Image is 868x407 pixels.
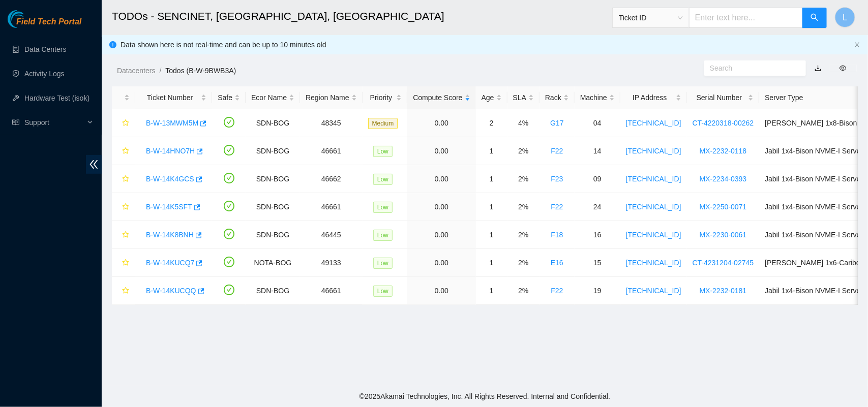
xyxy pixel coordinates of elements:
[575,249,620,277] td: 15
[117,283,130,299] button: star
[373,230,393,241] span: Low
[117,255,130,271] button: star
[117,115,130,131] button: star
[407,137,475,165] td: 0.00
[575,193,620,221] td: 24
[246,109,300,137] td: SDN-BOG
[802,8,827,28] button: search
[300,249,363,277] td: 49133
[407,277,475,305] td: 0.00
[224,117,234,128] span: check-circle
[165,67,236,75] a: Todos (B-W-9BWB3A)
[246,193,300,221] td: SDN-BOG
[24,112,84,133] span: Support
[840,65,847,72] span: eye
[551,203,563,211] a: F22
[507,277,540,305] td: 2%
[476,277,507,305] td: 1
[246,165,300,193] td: SDN-BOG
[12,119,19,126] span: read
[122,119,129,128] span: star
[300,193,363,221] td: 46661
[24,94,89,102] a: Hardware Test (isok)
[146,175,194,183] a: B-W-14K4GCS
[626,231,681,239] a: [TECHNICAL_ID]
[507,165,540,193] td: 2%
[626,175,681,183] a: [TECHNICAL_ID]
[300,165,363,193] td: 46662
[122,231,129,239] span: star
[507,221,540,249] td: 2%
[807,60,829,76] button: download
[224,229,234,239] span: check-circle
[700,147,747,155] a: MX-2232-0118
[122,175,129,183] span: star
[146,203,192,211] a: B-W-14K5SFT
[551,147,563,155] a: F22
[368,118,398,129] span: Medium
[300,277,363,305] td: 46661
[710,62,792,74] input: Search
[159,67,161,75] span: /
[507,137,540,165] td: 2%
[551,231,563,239] a: F18
[575,137,620,165] td: 14
[551,175,563,183] a: F23
[476,165,507,193] td: 1
[8,10,51,28] img: Akamai Technologies
[224,173,234,183] span: check-circle
[700,203,747,211] a: MX-2250-0071
[407,249,475,277] td: 0.00
[373,258,393,269] span: Low
[117,171,130,187] button: star
[224,145,234,155] span: check-circle
[8,18,81,32] a: Akamai TechnologiesField Tech Portal
[300,221,363,249] td: 46445
[575,165,620,193] td: 09
[246,221,300,249] td: SDN-BOG
[811,13,819,23] span: search
[146,119,198,127] a: B-W-13MWM5M
[117,67,155,75] a: Datacenters
[300,109,363,137] td: 48345
[86,155,102,174] span: double-left
[551,287,563,295] a: F22
[373,286,393,297] span: Low
[575,221,620,249] td: 16
[24,45,66,53] a: Data Centers
[626,259,681,267] a: [TECHNICAL_ID]
[122,259,129,267] span: star
[693,119,754,127] a: CT-4220318-00262
[373,202,393,213] span: Low
[102,386,868,407] footer: © 2025 Akamai Technologies, Inc. All Rights Reserved. Internal and Confidential.
[122,287,129,295] span: star
[626,147,681,155] a: [TECHNICAL_ID]
[246,249,300,277] td: NOTA-BOG
[407,165,475,193] td: 0.00
[507,109,540,137] td: 4%
[619,10,683,25] span: Ticket ID
[507,193,540,221] td: 2%
[146,231,194,239] a: B-W-14K8BNH
[117,199,130,215] button: star
[122,203,129,211] span: star
[224,285,234,295] span: check-circle
[476,137,507,165] td: 1
[117,227,130,243] button: star
[700,175,747,183] a: MX-2234-0393
[224,201,234,211] span: check-circle
[550,119,563,127] a: G17
[146,147,195,155] a: B-W-14HNO7H
[117,143,130,159] button: star
[626,119,681,127] a: [TECHNICAL_ID]
[700,287,747,295] a: MX-2232-0181
[693,259,754,267] a: CT-4231204-02745
[407,109,475,137] td: 0.00
[122,147,129,155] span: star
[575,277,620,305] td: 19
[16,17,81,27] span: Field Tech Portal
[373,174,393,185] span: Low
[24,70,65,78] a: Activity Logs
[224,257,234,267] span: check-circle
[373,146,393,157] span: Low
